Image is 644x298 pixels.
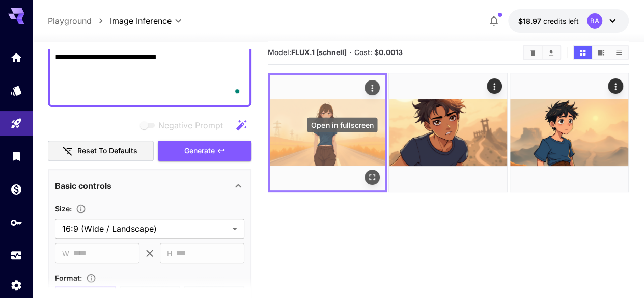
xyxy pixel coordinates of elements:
[10,51,22,64] div: Home
[55,180,111,192] p: Basic controls
[110,15,172,27] span: Image Inference
[510,73,628,192] img: d3mv6Wmv6WvNkJzHdQunV+5vvxfGrIoSgLr3mAAAAAASUVORK5CYII=
[523,45,561,60] div: Clear AllDownload All
[365,80,380,95] div: Actions
[10,216,22,229] div: API Keys
[158,119,223,131] span: Negative Prompt
[62,248,69,259] span: W
[608,78,623,94] div: Actions
[524,46,542,59] button: Clear All
[138,119,231,131] span: Negative prompts are not compatible with the selected model.
[587,13,602,29] div: BA
[270,75,385,190] img: tqPfEDQ5bq4AAAAASUVORK5CYII=
[72,204,90,214] button: Adjust the dimensions of the generated image by specifying its width and height in pixels, or sel...
[354,48,403,57] span: Cost: $
[365,170,380,185] div: Open in fullscreen
[379,48,403,57] b: 0.0013
[574,46,592,59] button: Show media in grid view
[487,78,502,94] div: Actions
[518,17,543,25] span: $18.97
[48,15,110,27] nav: breadcrumb
[62,223,228,235] span: 16:9 (Wide / Landscape)
[349,46,352,59] p: ·
[184,145,215,157] span: Generate
[167,248,172,259] span: H
[291,48,347,57] b: FLUX.1 [schnell]
[55,204,72,213] span: Size :
[592,46,610,59] button: Show media in video view
[508,9,629,33] button: $18.9687BA
[10,249,22,262] div: Usage
[158,141,251,161] button: Generate
[307,118,377,132] div: Open in fullscreen
[55,274,82,282] span: Format :
[48,141,154,161] button: Reset to defaults
[610,46,628,59] button: Show media in list view
[10,279,22,291] div: Settings
[55,174,244,198] div: Basic controls
[48,15,92,27] a: Playground
[542,46,560,59] button: Download All
[10,84,22,97] div: Models
[10,183,22,196] div: Wallet
[10,150,22,162] div: Library
[10,117,22,130] div: Playground
[389,73,507,192] img: H7FP1NKpRhGeAAAAAElFTkSuQmCC
[82,273,100,283] button: Choose the file format for the output image.
[543,17,579,25] span: credits left
[518,16,579,26] div: $18.9687
[573,45,629,60] div: Show media in grid viewShow media in video viewShow media in list view
[268,48,347,57] span: Model:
